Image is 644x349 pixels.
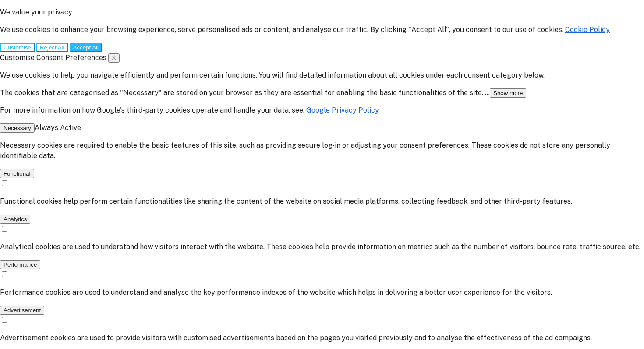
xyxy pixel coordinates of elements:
[2,271,7,277] input: Disable Performance
[306,106,379,114] a: Google Privacy Policy
[565,25,610,34] a: Cookie Policy
[108,53,120,63] button: Close
[2,317,7,323] input: Disable Advertisement
[2,226,7,232] input: Disable Analytics
[36,43,68,52] button: Reject All
[35,123,81,132] span: Always Active
[112,56,116,60] img: Close
[70,43,103,52] button: Accept All
[490,88,526,98] button: Show more
[2,180,7,186] input: Disable Functional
